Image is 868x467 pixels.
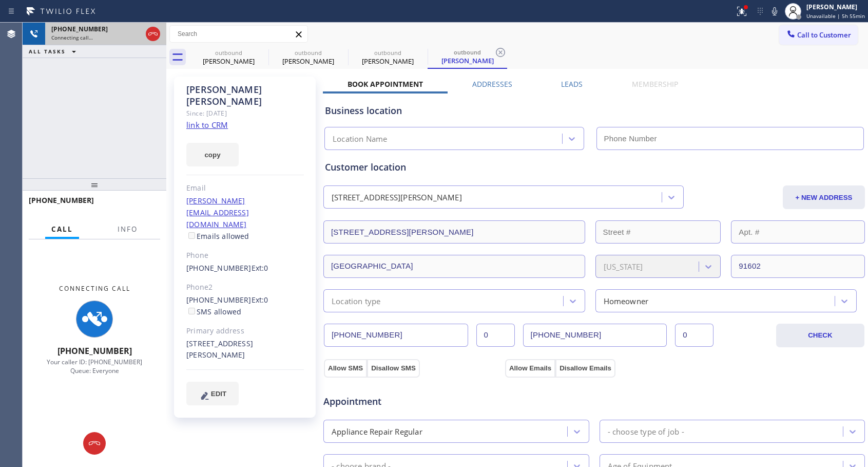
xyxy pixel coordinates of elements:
span: [PHONE_NUMBER] [29,195,94,205]
input: Street # [595,220,721,244]
span: Your caller ID: [PHONE_NUMBER] Queue: Everyone [47,358,142,375]
div: Primary address [186,325,304,337]
span: Connecting call… [51,34,93,41]
input: City [323,255,585,278]
div: [PERSON_NAME] [190,57,267,66]
button: Call [45,219,79,239]
div: Phone2 [186,282,304,293]
div: [PERSON_NAME] [429,56,506,65]
label: Emails allowed [186,231,249,241]
a: link to CRM [186,120,228,130]
span: [PHONE_NUMBER] [57,345,132,357]
button: Call to Customer [779,25,858,45]
input: ZIP [731,255,865,278]
button: EDIT [186,382,239,405]
div: outbound [190,49,267,57]
div: [PERSON_NAME] [PERSON_NAME] [186,84,304,107]
a: [PERSON_NAME][EMAIL_ADDRESS][DOMAIN_NAME] [186,196,249,229]
div: outbound [349,49,427,57]
button: Hang up [146,27,160,41]
span: ALL TASKS [29,48,66,55]
div: Phone [186,250,304,261]
button: ALL TASKS [23,45,86,58]
input: Apt. # [731,220,865,244]
label: Membership [632,79,678,89]
span: [PHONE_NUMBER] [51,25,108,33]
div: Customer location [325,160,863,174]
span: Call [51,225,73,234]
a: [PHONE_NUMBER] [186,263,252,273]
div: outbound [269,49,347,57]
button: Disallow SMS [367,359,420,378]
div: Business location [325,104,863,118]
input: Phone Number [324,324,468,347]
div: James Marshall [349,46,427,69]
input: Emails allowed [188,232,195,239]
span: Appointment [323,395,503,408]
button: copy [186,143,239,166]
span: Call to Customer [797,30,851,40]
span: Connecting Call [59,284,130,293]
input: Search [170,26,307,42]
label: Leads [561,79,583,89]
div: Appliance Repair Regular [332,425,422,437]
button: Disallow Emails [555,359,615,378]
label: SMS allowed [186,307,241,316]
input: SMS allowed [188,308,195,314]
button: Allow SMS [324,359,367,378]
button: Info [111,219,144,239]
button: CHECK [776,324,864,347]
input: Ext. [476,324,515,347]
div: [STREET_ADDRESS][PERSON_NAME] [186,338,304,362]
button: Allow Emails [505,359,555,378]
div: Ben Ferguson [269,46,347,69]
button: Hang up [83,432,106,455]
input: Ext. 2 [675,324,713,347]
label: Addresses [472,79,512,89]
button: + NEW ADDRESS [783,185,865,209]
div: outbound [429,48,506,56]
span: Info [118,225,138,234]
div: Location type [332,295,381,307]
div: [PERSON_NAME] [269,57,347,66]
span: EDIT [211,390,226,398]
a: [PHONE_NUMBER] [186,295,252,305]
span: Unavailable | 5h 55min [806,12,865,20]
div: [PERSON_NAME] [349,57,427,66]
div: Homeowner [604,295,649,307]
label: Book Appointment [348,79,423,89]
div: [STREET_ADDRESS][PERSON_NAME] [332,192,462,203]
div: James Marshall [429,46,506,68]
div: - choose type of job - [608,425,684,437]
div: Location Name [333,133,388,145]
input: Phone Number 2 [523,324,667,347]
div: Since: [DATE] [186,107,304,119]
input: Phone Number [596,127,864,150]
button: Mute [767,4,782,18]
span: Ext: 0 [252,295,268,305]
div: Ben Ferguson [190,46,267,69]
span: Ext: 0 [252,263,268,273]
input: Address [323,220,585,244]
div: [PERSON_NAME] [806,3,865,11]
div: Email [186,182,304,194]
